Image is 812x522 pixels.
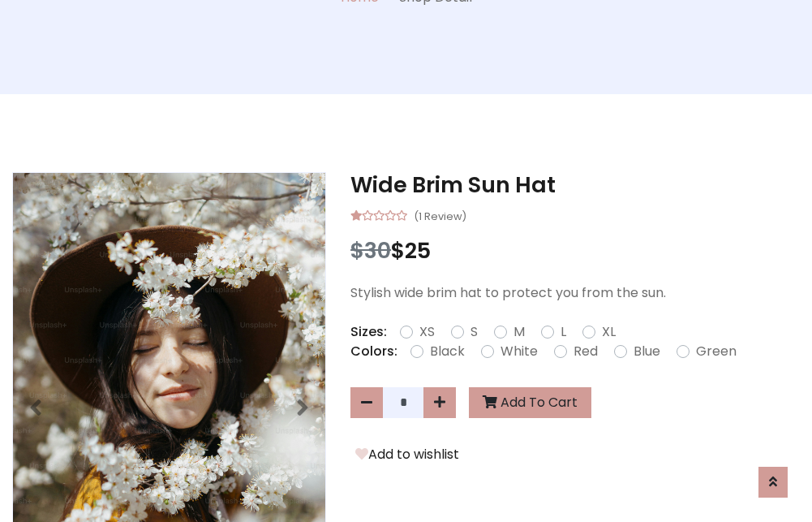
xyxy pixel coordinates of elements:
button: Add To Cart [469,387,591,418]
label: Red [574,342,598,361]
label: XL [602,322,616,342]
p: Colors: [350,342,397,361]
p: Sizes: [350,322,387,342]
h3: $ [350,238,800,264]
h3: Wide Brim Sun Hat [350,172,800,198]
label: M [513,322,525,342]
label: Black [430,342,465,361]
small: (1 Review) [414,205,466,225]
span: $30 [350,235,391,265]
label: L [561,322,566,342]
label: White [501,342,538,361]
label: Blue [634,342,660,361]
label: Green [696,342,737,361]
button: Add to wishlist [350,444,464,465]
label: S [470,322,478,342]
span: 25 [405,235,431,265]
label: XS [419,322,435,342]
p: Stylish wide brim hat to protect you from the sun. [350,283,800,303]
